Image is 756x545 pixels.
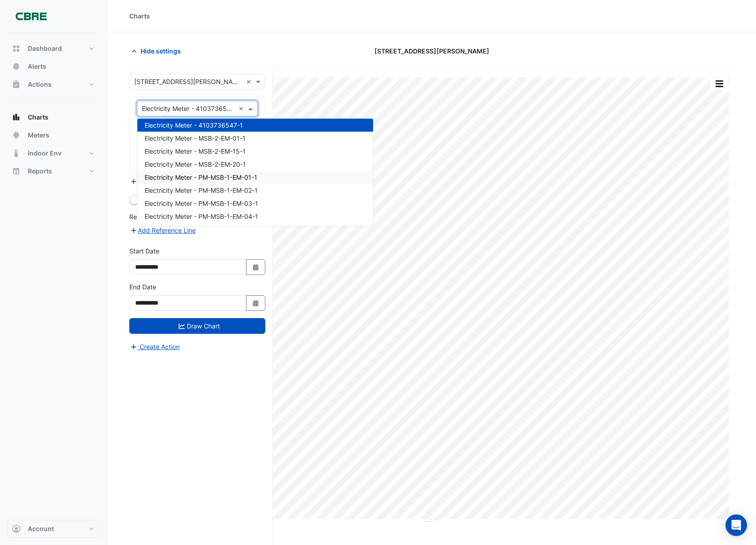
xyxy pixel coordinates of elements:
span: Clear [238,104,246,113]
span: Hide settings [141,46,181,56]
div: Open Intercom Messenger [725,514,747,536]
app-icon: Alerts [12,62,21,71]
ng-dropdown-panel: Options list [137,118,374,226]
span: Electricity Meter - PM-MSB-1-EM-05-1 [145,226,258,233]
label: Start Date [129,246,159,256]
span: Electricity Meter - PM-MSB-1-EM-02-1 [145,186,258,194]
span: Electricity Meter - PM-MSB-1-EM-01-1 [145,173,257,181]
label: End Date [129,282,156,292]
span: Electricity Meter - PM-MSB-1-EM-04-1 [145,213,258,220]
div: Charts [129,11,150,21]
button: Charts [7,108,101,126]
button: Indoor Env [7,144,101,162]
button: Account [7,520,101,538]
app-icon: Indoor Env [12,149,21,158]
button: Meters [7,126,101,144]
span: Electricity Meter - PM-MSB-1-EM-03-1 [145,199,258,207]
button: Create Action [129,341,180,352]
span: Indoor Env [28,149,62,158]
button: Reports [7,162,101,180]
span: Electricity Meter - MSB-2-EM-20-1 [145,160,246,168]
app-icon: Meters [12,131,21,140]
app-icon: Charts [12,113,21,122]
button: Alerts [7,58,101,75]
button: Draw Chart [129,318,265,334]
span: Electricity Meter - MSB-2-EM-15-1 [145,147,246,155]
span: Reports [28,167,52,176]
span: Electricity Meter - 4103736547-1 [145,121,243,129]
button: Add Reference Line [129,225,196,235]
span: Charts [28,113,48,122]
button: Dashboard [7,40,101,58]
span: Dashboard [28,44,62,53]
span: Meters [28,131,49,140]
span: Alerts [28,62,46,71]
span: Electricity Meter - MSB-2-EM-01-1 [145,134,246,142]
button: Hide settings [129,43,187,59]
app-icon: Dashboard [12,44,21,53]
span: [STREET_ADDRESS][PERSON_NAME] [374,46,489,56]
fa-icon: Select Date [252,263,260,271]
app-icon: Actions [12,80,21,89]
button: More Options [710,78,728,89]
app-icon: Reports [12,167,21,176]
button: Add Equipment [129,177,184,187]
span: Clear [246,77,254,86]
span: Actions [28,80,52,89]
button: Actions [7,75,101,93]
label: Reference Lines [129,212,176,222]
span: Account [28,524,54,533]
fa-icon: Select Date [252,299,260,307]
img: Company Logo [11,7,51,25]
